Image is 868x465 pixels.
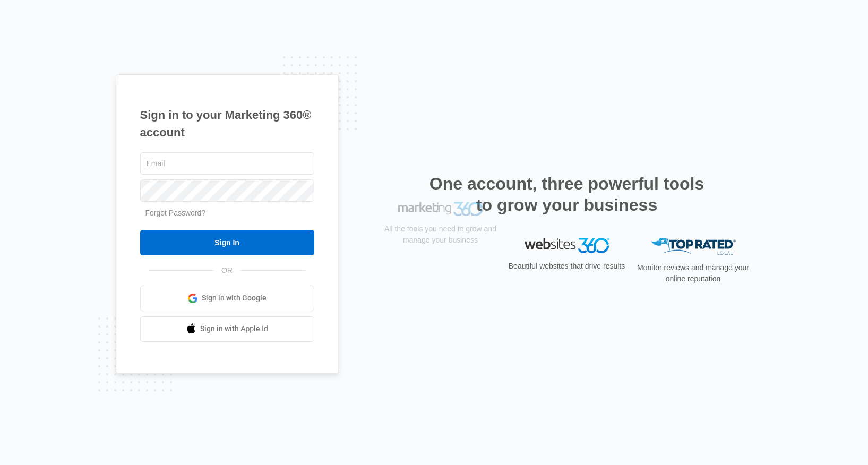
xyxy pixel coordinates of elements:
[508,261,626,272] p: Beautiful websites that drive results
[140,106,314,141] h1: Sign in to your Marketing 360® account
[140,286,314,311] a: Sign in with Google
[634,262,753,285] p: Monitor reviews and manage your online reputation
[200,323,268,334] span: Sign in with Apple Id
[381,260,500,282] p: All the tools you need to grow and manage your business
[140,152,314,175] input: Email
[145,209,206,217] a: Forgot Password?
[140,230,314,255] input: Sign In
[398,238,483,253] img: Marketing 360
[202,292,267,304] span: Sign in with Google
[140,316,314,342] a: Sign in with Apple Id
[651,238,736,255] img: Top Rated Local
[525,238,609,253] img: Websites 360
[426,173,708,216] h2: One account, three powerful tools to grow your business
[214,265,240,276] span: OR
